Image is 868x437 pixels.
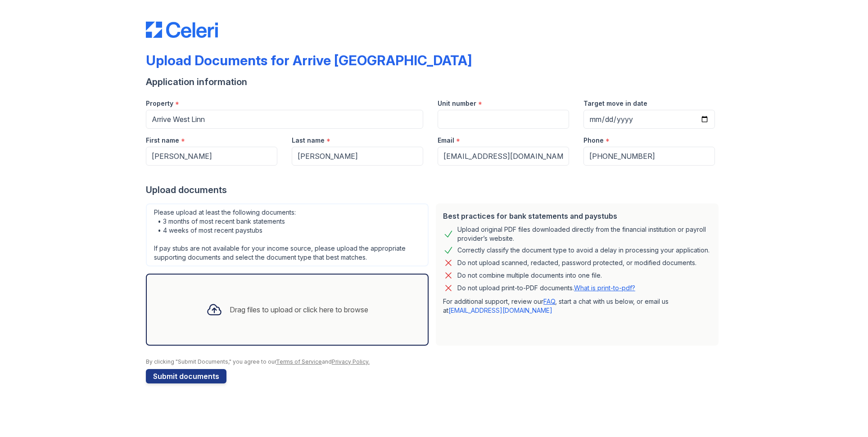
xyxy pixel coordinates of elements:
a: [EMAIL_ADDRESS][DOMAIN_NAME] [448,306,552,314]
div: By clicking "Submit Documents," you agree to our and [146,358,722,365]
label: Email [438,136,454,145]
div: Upload original PDF files downloaded directly from the financial institution or payroll provider’... [457,225,711,243]
label: First name [146,136,179,145]
iframe: chat widget [830,401,859,428]
label: Property [146,99,173,108]
img: CE_Logo_Blue-a8612792a0a2168367f1c8372b55b34899dd931a85d93a1a3d3e32e68fde9ad4.png [146,22,218,38]
div: Drag files to upload or click here to browse [230,304,368,315]
div: Do not combine multiple documents into one file. [457,270,602,281]
div: Correctly classify the document type to avoid a delay in processing your application. [457,245,710,256]
div: Application information [146,76,722,88]
button: Submit documents [146,369,226,383]
a: Terms of Service [276,358,322,365]
div: Do not upload scanned, redacted, password protected, or modified documents. [457,257,696,268]
a: FAQ [543,297,555,305]
label: Phone [583,136,604,145]
p: For additional support, review our , start a chat with us below, or email us at [443,297,711,315]
a: What is print-to-pdf? [574,284,635,292]
p: Do not upload print-to-PDF documents. [457,284,635,293]
label: Target move in date [583,99,647,108]
a: Privacy Policy. [332,358,370,365]
label: Last name [292,136,325,145]
div: Best practices for bank statements and paystubs [443,211,711,221]
div: Upload documents [146,184,722,196]
label: Unit number [438,99,476,108]
div: Upload Documents for Arrive [GEOGRAPHIC_DATA] [146,52,472,68]
div: Please upload at least the following documents: • 3 months of most recent bank statements • 4 wee... [146,203,429,266]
